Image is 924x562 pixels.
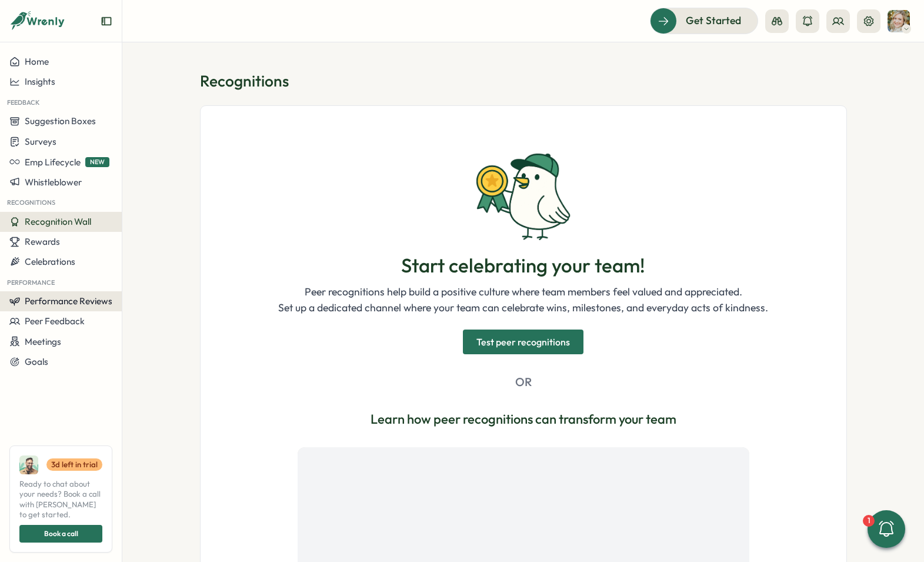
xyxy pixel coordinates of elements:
[25,256,75,267] span: Celebrations
[19,479,102,520] span: Ready to chat about your needs? Book a call with [PERSON_NAME] to get started.
[863,515,875,527] div: 1
[25,56,49,67] span: Home
[868,510,905,548] button: 1
[44,526,78,542] span: Book a call
[25,236,60,247] span: Rewards
[463,330,583,354] button: Test peer recognitions
[25,336,61,347] span: Meetings
[476,330,570,354] span: Test peer recognitions
[19,455,38,474] img: Ali Khan
[686,13,741,28] span: Get Started
[25,157,81,168] span: Emp Lifecycle
[19,525,102,543] button: Book a call
[476,153,571,240] img: recognitions
[25,76,55,87] span: Insights
[515,373,532,391] p: OR
[278,300,768,315] p: Set up a dedicated channel where your team can celebrate wins, milestones, and everyday acts of k...
[101,15,112,27] button: Expand sidebar
[25,216,91,227] span: Recognition Wall
[401,254,645,278] h1: Start celebrating your team!
[200,71,847,91] h1: Recognitions
[25,177,82,188] span: Whistleblower
[25,115,96,127] span: Suggestion Boxes
[278,284,768,300] p: Peer recognitions help build a positive culture where team members feel valued and appreciated.
[46,458,102,471] a: 3d left in trial
[25,136,56,147] span: Surveys
[25,315,85,327] span: Peer Feedback
[25,295,112,307] span: Performance Reviews
[650,8,758,34] button: Get Started
[888,10,910,32] img: Alison Plummer
[25,356,48,367] span: Goals
[85,157,109,167] span: NEW
[371,410,676,428] p: Learn how peer recognitions can transform your team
